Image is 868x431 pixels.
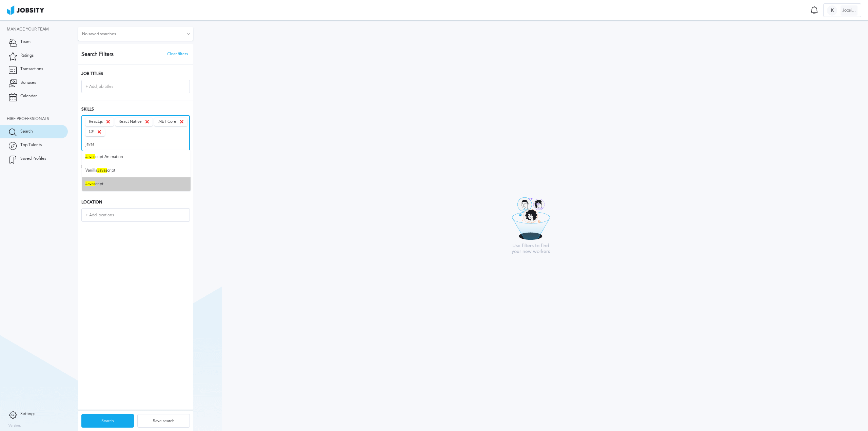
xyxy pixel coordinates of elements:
[78,27,193,41] input: No saved searches
[81,107,190,112] h3: Skills
[137,414,190,428] button: Save search
[823,3,861,17] button: KJobsity LLC
[85,154,95,159] mark: Javas
[81,200,190,205] h3: Location
[20,129,33,134] span: Search
[82,414,134,428] div: Search
[97,168,107,173] mark: Javas
[7,27,68,32] div: Manage your team
[138,414,190,428] div: Save search
[20,53,34,58] span: Ratings
[81,165,176,170] h3: Seniority
[85,155,123,159] span: cript Animation
[841,8,857,13] p: Jobsity LLC
[158,119,176,124] span: .NET Core
[89,130,94,134] span: C#
[20,143,42,148] span: Top Talents
[7,117,68,121] div: Hire Professionals
[119,119,142,124] span: React Native
[85,168,115,173] span: Vanilla cript
[20,80,36,85] span: Bonuses
[827,5,837,16] div: K
[85,182,103,187] span: cript
[81,414,134,428] button: Search
[20,67,43,72] span: Transactions
[20,412,35,416] span: Settings
[85,181,95,186] mark: Javas
[165,52,190,57] button: Clear filters
[81,51,114,57] h3: Search Filters
[8,424,21,428] label: Version:
[81,72,190,76] h3: Job Titles
[82,138,189,150] input: + Add skills
[510,243,551,254] span: Use filters to find your new workers
[89,119,103,124] span: React.js
[7,5,44,15] img: ab4bad089aa723f57921c736e9817d99.png
[20,94,37,99] span: Calendar
[82,209,189,221] input: + Add locations
[20,40,31,44] span: Team
[20,156,46,161] span: Saved Profiles
[82,80,189,93] input: + Add job titles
